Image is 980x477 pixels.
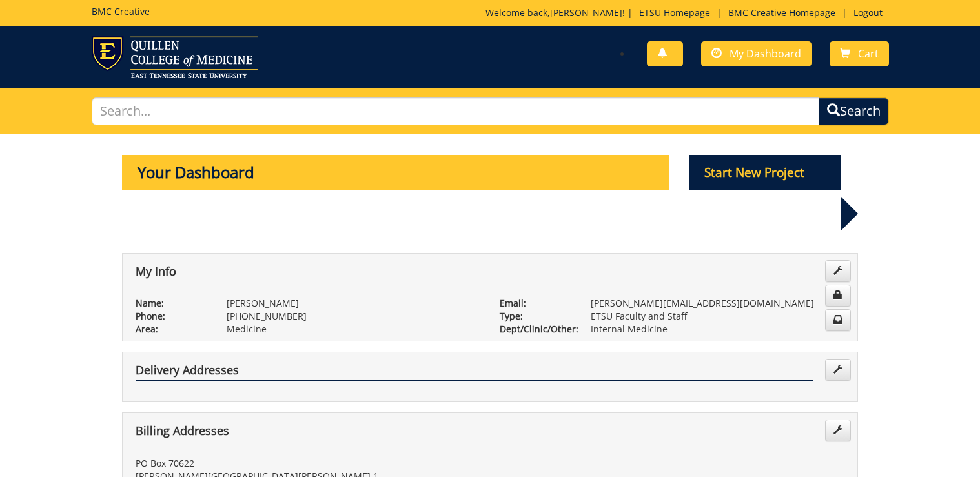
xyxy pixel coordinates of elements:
[500,297,571,310] p: Email:
[550,6,622,19] a: [PERSON_NAME]
[485,6,889,19] p: Welcome back, ! | | |
[633,6,717,19] a: ETSU Homepage
[847,6,889,19] a: Logout
[500,310,571,323] p: Type:
[136,425,813,441] h4: Billing Addresses
[825,285,851,307] a: Change Password
[136,364,813,381] h4: Delivery Addresses
[227,323,480,336] p: Medicine
[825,359,851,381] a: Edit Addresses
[825,260,851,282] a: Edit Info
[591,310,844,323] p: ETSU Faculty and Staff
[819,97,889,125] button: Search
[227,297,480,310] p: [PERSON_NAME]
[500,323,571,336] p: Dept/Clinic/Other:
[136,457,480,470] p: PO Box 70622
[825,309,851,331] a: Change Communication Preferences
[689,155,841,190] p: Start New Project
[730,46,801,61] span: My Dashboard
[136,310,207,323] p: Phone:
[830,41,889,66] a: Cart
[591,323,844,336] p: Internal Medicine
[825,420,851,441] a: Edit Addresses
[858,46,879,61] span: Cart
[92,6,150,16] h5: BMC Creative
[701,41,812,66] a: My Dashboard
[92,97,819,125] input: Search...
[689,167,841,179] a: Start New Project
[122,155,669,190] p: Your Dashboard
[92,36,258,78] img: ETSU logo
[136,265,813,282] h4: My Info
[591,297,844,310] p: [PERSON_NAME][EMAIL_ADDRESS][DOMAIN_NAME]
[136,323,207,336] p: Area:
[722,6,842,19] a: BMC Creative Homepage
[136,297,207,310] p: Name:
[227,310,480,323] p: [PHONE_NUMBER]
